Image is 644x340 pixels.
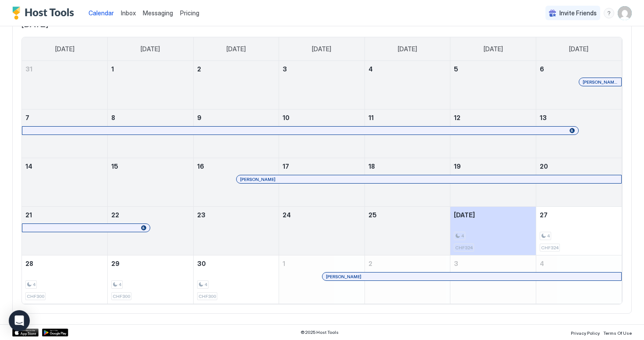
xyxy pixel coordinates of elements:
a: Monday [132,37,169,61]
span: Pricing [180,9,199,17]
div: [PERSON_NAME] [240,177,618,182]
span: 1 [283,260,285,267]
span: Messaging [143,9,173,17]
span: Terms Of Use [603,330,632,336]
div: [PERSON_NAME] [326,274,618,280]
span: 17 [283,163,289,170]
td: September 1, 2025 [108,61,194,110]
td: September 23, 2025 [193,207,279,255]
a: Wednesday [303,37,340,61]
a: September 3, 2025 [279,61,364,77]
span: CHF324 [455,245,473,251]
a: September 23, 2025 [194,207,279,223]
td: September 4, 2025 [364,61,450,110]
span: 31 [25,65,32,73]
span: 6 [540,65,544,73]
span: 23 [197,211,205,219]
td: September 29, 2025 [108,255,194,304]
a: October 2, 2025 [365,255,450,272]
a: October 4, 2025 [536,255,622,272]
a: Friday [475,37,512,61]
a: September 5, 2025 [450,61,536,77]
span: [DATE] [226,45,246,53]
a: September 21, 2025 [22,207,107,223]
td: September 30, 2025 [193,255,279,304]
a: Sunday [46,37,83,61]
a: September 18, 2025 [365,158,450,174]
span: [DATE] [569,45,588,53]
a: Tuesday [218,37,255,61]
span: 16 [197,163,204,170]
div: Open Intercom Messenger [9,310,30,331]
span: 4 [119,282,121,287]
td: September 26, 2025 [450,207,536,255]
a: September 7, 2025 [22,110,107,126]
a: September 25, 2025 [365,207,450,223]
td: September 13, 2025 [536,110,622,158]
a: Host Tools Logo [12,7,78,20]
a: September 4, 2025 [365,61,450,77]
span: 25 [368,211,377,219]
a: September 11, 2025 [365,110,450,126]
span: 14 [25,163,32,170]
a: September 13, 2025 [536,110,622,126]
span: 11 [368,114,374,121]
a: September 2, 2025 [194,61,279,77]
td: September 10, 2025 [279,110,365,158]
span: [DATE] [312,45,331,53]
span: 28 [25,260,33,267]
span: CHF324 [541,245,559,251]
a: September 9, 2025 [194,110,279,126]
span: [PERSON_NAME] [326,274,361,280]
span: [DATE] [398,45,417,53]
a: September 10, 2025 [279,110,364,126]
span: 27 [540,211,548,219]
span: 3 [454,260,458,267]
td: September 11, 2025 [364,110,450,158]
div: Google Play Store [42,329,68,336]
a: September 15, 2025 [108,158,193,174]
a: September 17, 2025 [279,158,364,174]
span: 20 [540,163,548,170]
td: September 2, 2025 [193,61,279,110]
a: September 19, 2025 [450,158,536,174]
td: September 8, 2025 [108,110,194,158]
a: October 1, 2025 [279,255,364,272]
td: September 21, 2025 [22,207,108,255]
a: Saturday [560,37,597,61]
span: CHF300 [27,294,44,299]
span: CHF300 [113,294,130,299]
span: 21 [25,211,32,219]
td: September 17, 2025 [279,158,365,207]
span: 15 [111,163,118,170]
span: [DATE] [141,45,160,53]
td: October 2, 2025 [364,255,450,304]
a: September 20, 2025 [536,158,622,174]
a: September 22, 2025 [108,207,193,223]
td: September 20, 2025 [536,158,622,207]
a: September 28, 2025 [22,255,107,272]
a: Terms Of Use [603,328,632,337]
a: September 16, 2025 [194,158,279,174]
td: October 4, 2025 [536,255,622,304]
span: 3 [283,65,287,73]
a: September 6, 2025 [536,61,622,77]
span: 4 [461,233,464,239]
a: App Store [12,329,39,336]
a: August 31, 2025 [22,61,107,77]
span: CHF300 [198,294,216,299]
span: 1 [111,65,114,73]
span: 4 [368,65,373,73]
td: September 14, 2025 [22,158,108,207]
span: 29 [111,260,120,267]
a: Inbox [121,8,136,18]
td: October 3, 2025 [450,255,536,304]
td: September 18, 2025 [364,158,450,207]
td: September 19, 2025 [450,158,536,207]
a: September 27, 2025 [536,207,622,223]
td: October 1, 2025 [279,255,365,304]
span: 9 [197,114,202,121]
a: September 24, 2025 [279,207,364,223]
td: September 22, 2025 [108,207,194,255]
